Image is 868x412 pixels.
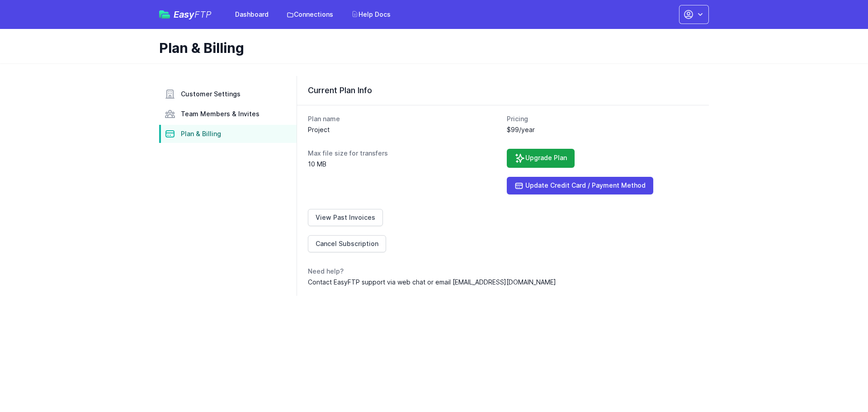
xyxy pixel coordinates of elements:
dt: Need help? [308,267,698,276]
h3: Current Plan Info [308,85,698,96]
a: Plan & Billing [159,125,297,143]
dt: Plan name [308,114,500,123]
span: Plan & Billing [181,129,221,138]
dt: Max file size for transfers [308,149,500,158]
h1: Plan & Billing [159,40,702,56]
a: View Past Invoices [308,209,383,226]
a: Connections [281,6,339,23]
a: Team Members & Invites [159,105,297,123]
a: EasyFTP [159,10,212,19]
a: Customer Settings [159,85,297,103]
dd: 10 MB [308,160,500,169]
a: Help Docs [346,6,396,23]
dd: Project [308,125,500,134]
dd: Contact EasyFTP support via web chat or email [EMAIL_ADDRESS][DOMAIN_NAME] [308,278,698,287]
a: Cancel Subscription [308,235,386,252]
dt: Pricing [507,114,698,123]
span: Customer Settings [181,90,241,99]
a: Upgrade Plan [507,149,575,168]
span: Team Members & Invites [181,109,259,118]
span: FTP [194,9,212,20]
a: Update Credit Card / Payment Method [507,177,653,194]
img: easyftp_logo.png [159,10,170,19]
dd: $99/year [507,125,698,134]
span: Easy [174,10,212,19]
a: Dashboard [230,6,274,23]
